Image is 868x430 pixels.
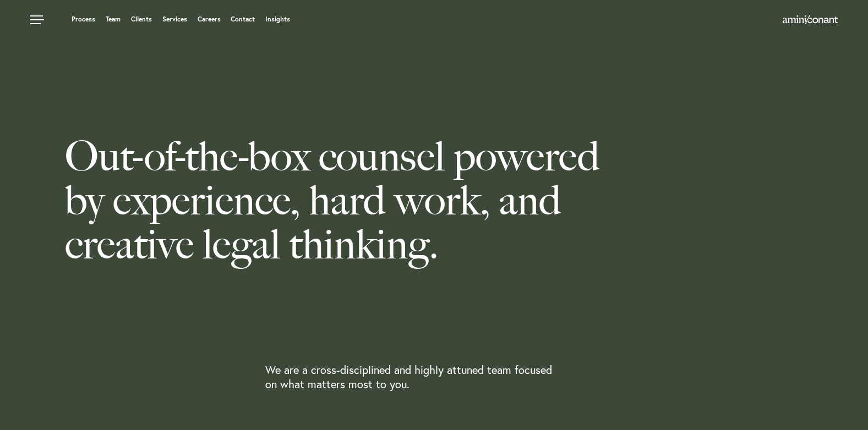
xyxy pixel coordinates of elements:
[783,15,838,24] img: Amini & Conant
[106,16,121,23] a: Team
[783,16,838,25] a: Home
[231,16,255,23] a: Contact
[265,363,557,392] p: We are a cross-disciplined and highly attuned team focused on what matters most to you.
[265,16,290,23] a: Insights
[162,16,187,23] a: Services
[72,16,95,23] a: Process
[131,16,152,23] a: Clients
[198,16,221,23] a: Careers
